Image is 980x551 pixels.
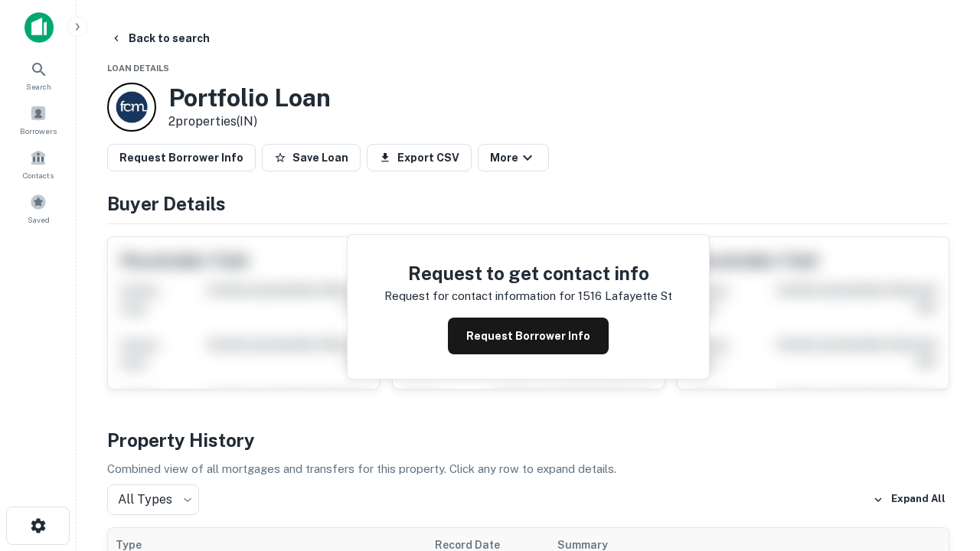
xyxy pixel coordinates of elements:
button: Save Loan [262,144,361,171]
button: Request Borrower Info [107,144,256,171]
button: Export CSV [367,144,472,171]
p: 2 properties (IN) [168,112,331,131]
button: More [478,144,549,171]
h4: Request to get contact info [384,259,672,287]
button: Request Borrower Info [448,318,609,354]
span: Saved [28,214,50,226]
a: Search [5,54,72,96]
img: capitalize-icon.png [24,12,54,43]
span: Search [26,80,51,93]
span: Borrowers [20,125,57,137]
a: Saved [5,187,72,229]
p: Request for contact information for [384,287,575,305]
span: Contacts [23,169,54,181]
iframe: Chat Widget [903,380,980,453]
p: 1516 lafayette st [578,287,672,305]
div: All Types [107,484,199,515]
h4: Buyer Details [107,190,949,217]
h3: Portfolio Loan [168,83,331,112]
p: Combined view of all mortgages and transfers for this property. Click any row to expand details. [107,460,949,478]
h4: Property History [107,426,949,454]
span: Loan Details [107,64,169,73]
button: Expand All [869,488,949,511]
a: Borrowers [5,99,72,140]
a: Contacts [5,143,72,184]
button: Back to search [104,24,216,52]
